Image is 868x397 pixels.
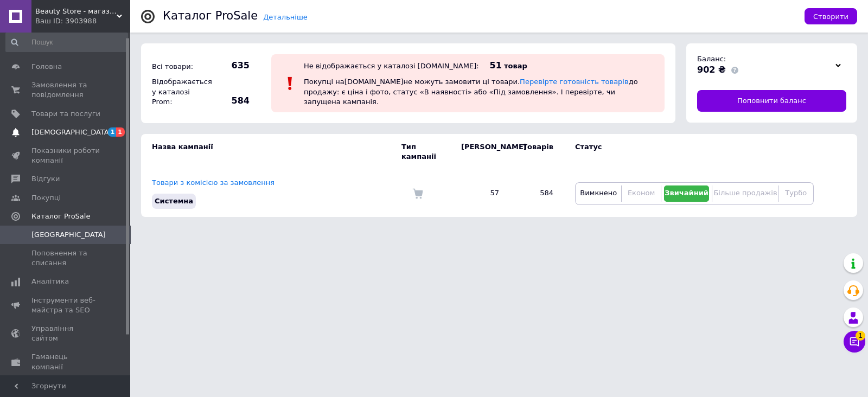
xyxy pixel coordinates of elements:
[844,331,865,353] button: Чат з покупцем1
[412,188,423,199] img: Комісія за замовлення
[31,80,100,100] span: Замовлення та повідомлення
[782,185,810,202] button: Турбо
[31,324,100,343] span: Управління сайтом
[813,12,848,21] span: Створити
[212,95,250,107] span: 584
[737,96,806,106] span: Поповнити баланс
[510,170,564,216] td: 584
[149,74,209,110] div: Відображається у каталозі Prom:
[664,185,710,202] button: Звичайний
[713,189,777,197] span: Більше продажів
[697,55,726,63] span: Баланс:
[450,170,510,216] td: 57
[578,185,618,202] button: Вимкнено
[628,189,655,197] span: Економ
[5,33,128,52] input: Пошук
[401,134,450,170] td: Тип кампанії
[697,65,726,75] span: 902 ₴
[31,212,90,221] span: Каталог ProSale
[510,134,564,170] td: Товарів
[520,78,629,86] a: Перевірте готовність товарів
[31,62,62,72] span: Головна
[31,146,100,165] span: Показники роботи компанії
[31,127,112,137] span: [DEMOGRAPHIC_DATA]
[580,189,617,197] span: Вимкнено
[31,352,100,372] span: Гаманець компанії
[163,10,258,22] div: Каталог ProSale
[697,90,846,112] a: Поповнити баланс
[31,230,106,240] span: [GEOGRAPHIC_DATA]
[35,7,117,16] span: Beauty Store - магазин доглядової косметики
[141,134,401,170] td: Назва кампанії
[31,174,60,184] span: Відгуки
[304,78,638,105] span: Покупці на [DOMAIN_NAME] не можуть замовити ці товари. до продажу: є ціна і фото, статус «В наявн...
[564,134,814,170] td: Статус
[212,60,250,72] span: 635
[149,59,209,74] div: Всі товари:
[805,8,857,24] button: Створити
[263,13,308,21] a: Детальніше
[35,16,130,26] div: Ваш ID: 3903988
[715,185,775,202] button: Більше продажів
[856,331,865,341] span: 1
[450,134,510,170] td: [PERSON_NAME]
[31,109,100,119] span: Товари та послуги
[155,197,193,205] span: Системна
[282,75,298,92] img: :exclamation:
[665,189,709,197] span: Звичайний
[152,178,275,187] a: Товари з комісією за замовлення
[504,62,527,70] span: товар
[116,127,125,137] span: 1
[490,60,502,71] span: 51
[624,185,658,202] button: Економ
[304,62,479,70] div: Не відображається у каталозі [DOMAIN_NAME]:
[785,189,807,197] span: Турбо
[31,277,69,286] span: Аналітика
[31,296,100,315] span: Інструменти веб-майстра та SEO
[31,248,100,268] span: Поповнення та списання
[108,127,117,137] span: 1
[31,193,61,203] span: Покупці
